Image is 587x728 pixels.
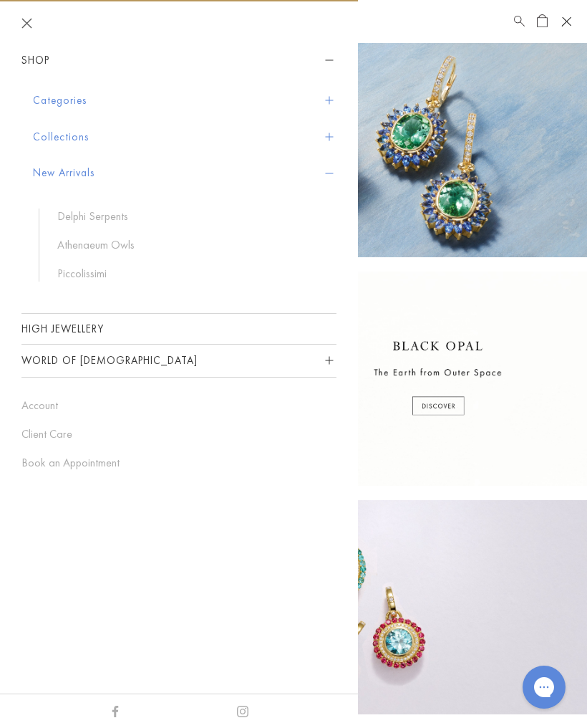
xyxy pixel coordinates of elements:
[537,13,548,30] a: Open Shopping Bag
[21,18,32,29] button: Close navigation
[57,266,322,282] a: Piccolissimi
[514,13,525,30] a: Search
[33,119,336,155] button: Collections
[21,44,336,77] button: Shop
[33,155,336,191] button: New Arrivals
[33,82,336,119] button: Categories
[21,314,336,344] a: High Jewellery
[21,398,336,413] a: Account
[21,44,336,378] nav: Sidebar navigation
[57,209,322,224] a: Delphi Serpents
[556,11,577,32] button: Open navigation
[110,703,121,719] a: Facebook
[57,237,322,253] a: Athenaeum Owls
[21,426,336,442] a: Client Care
[515,661,573,714] iframe: Gorgias live chat messenger
[237,703,248,719] a: Instagram
[21,455,336,471] a: Book an Appointment
[21,345,336,377] button: World of [DEMOGRAPHIC_DATA]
